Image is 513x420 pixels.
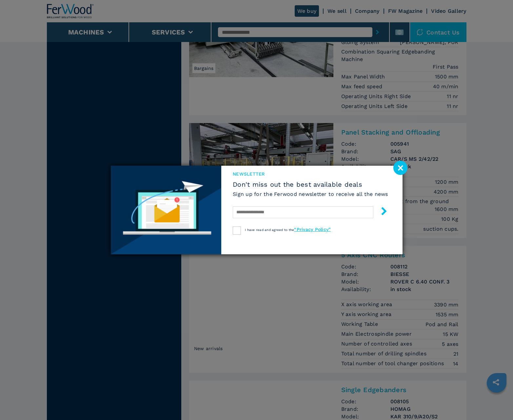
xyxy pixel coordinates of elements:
h6: Sign up for the Ferwood newsletter to receive all the news [233,190,388,198]
button: submit-button [373,204,388,220]
span: Don't miss out the best available deals [233,180,388,188]
span: newsletter [233,171,388,177]
img: Newsletter image [111,166,222,254]
span: I have read and agreed to the [245,228,331,232]
a: “Privacy Policy” [294,227,331,232]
